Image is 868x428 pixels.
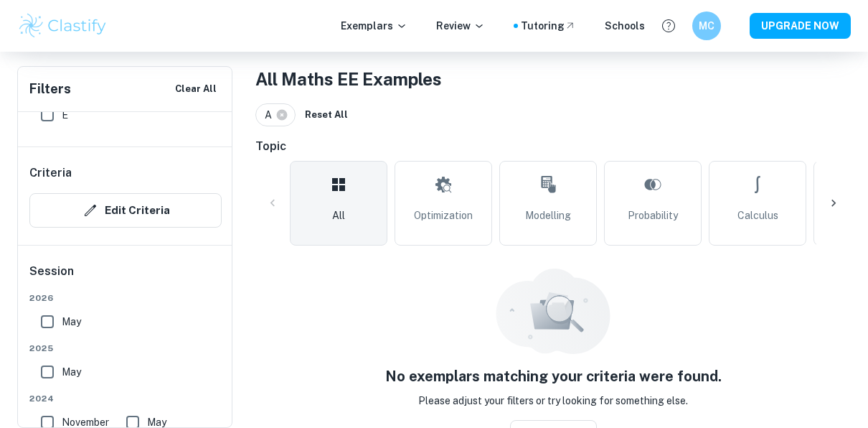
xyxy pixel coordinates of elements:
[301,104,352,126] button: Reset All
[29,79,71,99] h6: Filters
[692,11,721,40] button: MC
[496,269,610,354] img: empty_state_resources.svg
[255,138,851,155] h6: Topic
[332,208,345,223] span: All
[385,366,722,387] h5: No exemplars matching your criteria were found.
[29,193,222,228] button: Edit Criteria
[62,107,68,123] span: E
[414,208,473,223] span: Optimization
[255,103,296,126] div: A
[750,13,851,39] button: UPGRADE NOW
[628,208,678,223] span: Probability
[341,18,407,34] p: Exemplars
[656,14,681,38] button: Help and Feedback
[699,18,715,34] h6: MC
[737,208,778,223] span: Calculus
[29,392,222,405] span: 2024
[17,11,108,40] img: Clastify logo
[265,107,278,123] span: A
[62,364,81,380] span: May
[62,314,81,330] span: May
[525,208,571,223] span: Modelling
[29,292,222,304] span: 2026
[255,66,851,92] h1: All Maths EE Examples
[521,18,576,34] a: Tutoring
[436,18,485,34] p: Review
[29,263,222,292] h6: Session
[29,342,222,355] span: 2025
[418,393,688,409] p: Please adjust your filters or try looking for something else.
[171,78,220,100] button: Clear All
[29,164,72,182] h6: Criteria
[605,18,645,34] a: Schools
